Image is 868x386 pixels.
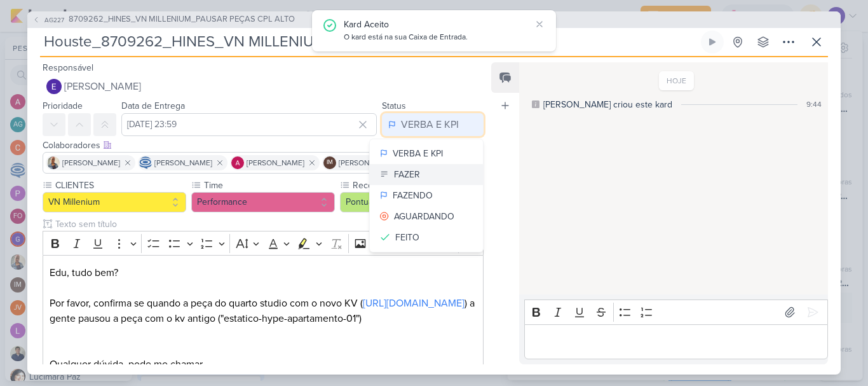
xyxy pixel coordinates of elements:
button: [PERSON_NAME] [43,75,484,98]
button: AGUARDANDO [370,206,483,227]
span: [PERSON_NAME] [64,79,141,94]
label: Prioridade [43,100,83,111]
p: Qualquer dúvida, pode me chamar. [50,357,477,372]
button: Performance [191,192,335,212]
div: [PERSON_NAME] criou este kard [543,98,672,111]
div: O kard está na sua Caixa de Entrada. [344,31,531,44]
div: Editor editing area: main [524,324,828,359]
label: Data de Entrega [121,100,185,111]
span: [PERSON_NAME] [62,157,120,169]
span: [PERSON_NAME] [154,157,212,169]
input: Select a date [121,113,377,136]
span: [PERSON_NAME] [247,157,304,169]
label: Responsável [43,62,93,73]
button: FEITO [370,227,483,248]
label: Time [203,179,335,192]
img: Iara Santos [47,156,60,169]
label: CLIENTES [54,179,186,192]
button: FAZER [370,164,483,185]
button: VERBA E KPI [370,143,483,164]
img: Caroline Traven De Andrade [139,156,152,169]
div: Colaboradores [43,139,484,152]
div: VERBA E KPI [401,117,459,132]
a: [URL][DOMAIN_NAME] [363,297,465,310]
button: VN Millenium [43,192,186,212]
input: Kard Sem Título [40,31,698,53]
button: Pontual [340,192,484,212]
div: FAZENDO [393,189,433,202]
div: AGUARDANDO [394,210,454,223]
label: Recorrência [351,179,484,192]
img: Eduardo Quaresma [46,79,62,94]
img: Alessandra Gomes [231,156,244,169]
div: Editor toolbar [43,231,484,256]
div: FEITO [395,231,419,244]
div: Isabella Machado Guimarães [323,156,336,169]
div: 9:44 [806,99,822,110]
button: VERBA E KPI [382,113,484,136]
div: Kard Aceito [344,18,531,31]
label: Status [382,100,406,111]
p: IM [327,160,333,166]
div: FAZER [394,168,420,181]
div: VERBA E KPI [393,147,443,160]
div: Ligar relógio [707,37,717,47]
input: Texto sem título [53,217,484,231]
p: Por favor, confirma se quando a peça do quarto studio com o novo KV ( ) a gente pausou a peça com... [50,296,477,326]
p: Edu, tudo bem? [50,265,477,280]
span: [PERSON_NAME] [339,157,397,169]
button: FAZENDO [370,185,483,206]
div: Editor toolbar [524,300,828,324]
